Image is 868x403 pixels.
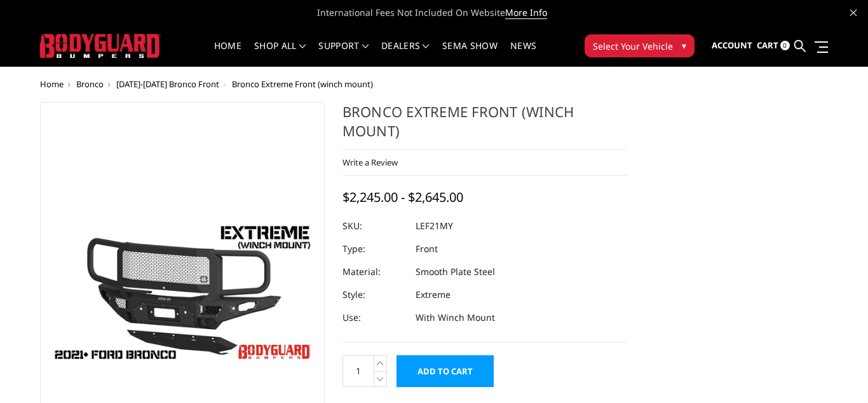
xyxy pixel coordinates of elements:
[505,6,547,19] a: More Info
[593,39,673,53] span: Select Your Vehicle
[416,306,495,329] dd: With Winch Mount
[44,215,321,371] img: Bronco Extreme Front (winch mount)
[780,41,790,50] span: 0
[510,41,536,66] a: News
[232,78,373,90] span: Bronco Extreme Front (winch mount)
[416,237,438,260] dd: Front
[40,78,64,90] a: Home
[342,260,406,283] dt: Material:
[585,34,695,57] button: Select Your Vehicle
[342,215,406,237] dt: SKU:
[757,29,790,63] a: Cart 0
[342,283,406,306] dt: Style:
[342,102,627,150] h1: Bronco Extreme Front (winch mount)
[712,29,752,63] a: Account
[342,188,463,206] span: $2,245.00 - $2,645.00
[214,41,241,66] a: Home
[381,41,430,66] a: Dealers
[342,157,398,168] a: Write a Review
[682,39,686,52] span: ▾
[76,78,104,90] a: Bronco
[40,34,161,57] img: BODYGUARD BUMPERS
[318,41,369,66] a: Support
[397,355,494,387] input: Add to Cart
[254,41,306,66] a: shop all
[416,260,495,283] dd: Smooth Plate Steel
[116,78,219,90] a: [DATE]-[DATE] Bronco Front
[712,39,752,51] span: Account
[342,306,406,329] dt: Use:
[416,215,453,237] dd: LEF21MY
[442,41,498,66] a: SEMA Show
[416,283,451,306] dd: Extreme
[342,237,406,260] dt: Type:
[757,39,778,51] span: Cart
